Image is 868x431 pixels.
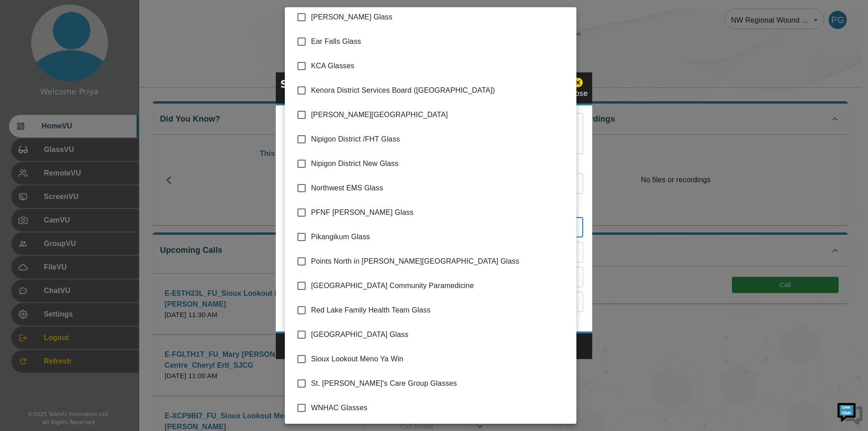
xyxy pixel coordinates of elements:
span: Red Lake Family Health Team Glass [311,305,569,316]
img: d_736959983_company_1615157101543_736959983 [15,42,38,65]
span: [PERSON_NAME] Glass [311,12,569,23]
span: WNHAC Glasses [311,403,569,413]
span: [GEOGRAPHIC_DATA] Glass [311,329,569,340]
span: [GEOGRAPHIC_DATA] Community Paramedicine [311,280,569,291]
span: KCA Glasses [311,61,569,71]
span: Pikangikum Glass [311,232,569,242]
span: St. [PERSON_NAME]'s Care Group Glasses [311,378,569,389]
span: Kenora District Services Board ([GEOGRAPHIC_DATA]) [311,85,569,96]
span: [PERSON_NAME][GEOGRAPHIC_DATA] [311,109,569,120]
span: We're online! [52,114,125,205]
span: Points North in [PERSON_NAME][GEOGRAPHIC_DATA] Glass [311,256,569,267]
div: Chat with us now [47,47,152,59]
span: Sioux Lookout Meno Ya Win [311,354,569,365]
img: Chat Widget [836,399,863,426]
span: Northwest EMS Glass [311,183,569,194]
textarea: Type your message and hit 'Enter' [5,247,172,279]
span: Ear Falls Glass [311,36,569,47]
span: Nipigon District /FHT Glass [311,134,569,145]
span: PFNF [PERSON_NAME] Glass [311,207,569,218]
div: Minimize live chat window [148,5,170,26]
span: Nipigon District New Glass [311,158,569,169]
